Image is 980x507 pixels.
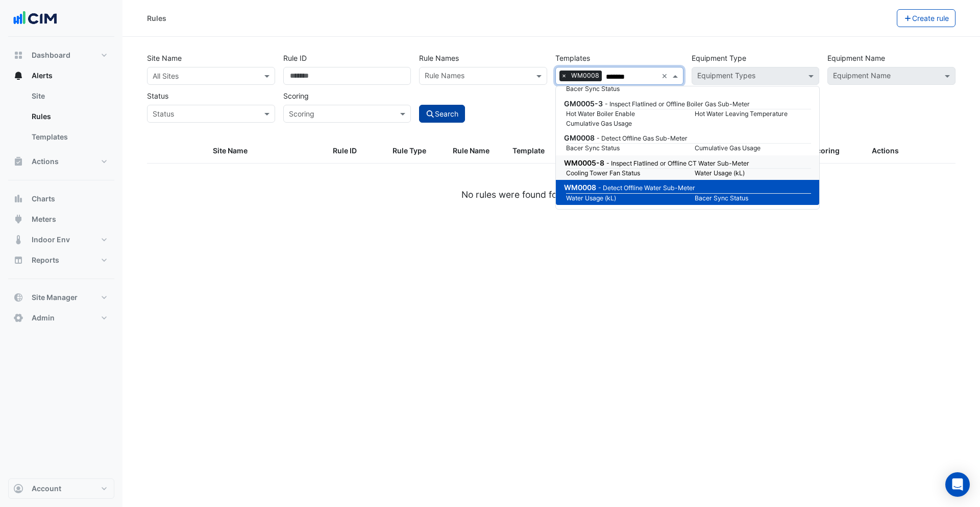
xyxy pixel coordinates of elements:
span: GM0008 [564,133,595,142]
div: Scoring [812,145,860,157]
button: Dashboard [8,45,114,65]
small: Cooling Tower Fan Status [560,169,689,178]
app-icon: Indoor Env [13,235,23,245]
span: GM0005-3 [564,99,603,108]
app-icon: Charts [13,194,23,204]
button: Alerts [8,65,114,86]
div: Template [512,145,560,157]
div: Equipment Types [696,70,755,83]
span: Dashboard [32,50,70,60]
button: Admin [8,308,114,328]
div: Actions [872,145,949,157]
label: Rule ID [283,49,307,67]
small: Detect Offline Gas Sub-Meter [597,134,688,142]
div: Equipment Name [831,70,891,83]
span: Reports [32,255,59,265]
small: Water Usage (kL) [689,169,817,178]
button: Search [419,105,465,123]
div: Site Name [213,145,321,157]
div: Alerts [8,86,114,151]
span: Indoor Env [32,235,70,245]
div: Rule Names [423,70,464,83]
button: Meters [8,209,114,229]
button: Account [8,478,114,499]
app-icon: Dashboard [13,50,23,60]
small: Hot Water Leaving Temperature [689,109,817,119]
span: Charts [32,194,55,204]
small: Inspect Flatlined or Offline CT Water Sub-Meter [606,159,749,167]
button: Create rule [897,9,956,27]
span: WM0005-8 [564,158,604,167]
app-icon: Admin [13,313,23,323]
span: WM0008 [564,183,596,192]
small: Water Usage (kL) [560,194,689,203]
button: Site Manager [8,287,114,308]
label: Scoring [283,87,309,105]
div: Rule Name [453,145,500,157]
label: Equipment Name [827,49,885,67]
span: Clear [661,71,670,81]
app-icon: Actions [13,156,23,167]
label: Templates [555,49,590,67]
label: Site Name [147,49,182,67]
a: Site [23,86,114,106]
small: Bacer Sync Status [689,194,817,203]
div: Rule ID [333,145,380,157]
a: Templates [23,127,114,147]
img: Company Logo [12,8,58,29]
button: Indoor Env [8,229,114,250]
small: Cumulative Gas Usage [560,119,689,128]
small: Detect Offline Water Sub-Meter [598,184,695,192]
span: Account [32,483,61,494]
span: Alerts [32,71,53,81]
app-icon: Alerts [13,71,23,81]
span: Site Manager [32,292,78,303]
span: WM0008 [569,71,602,81]
label: Equipment Type [692,49,746,67]
small: Hot Water Boiler Enable [560,109,689,119]
button: Charts [8,189,114,209]
button: Actions [8,151,114,172]
label: Status [147,87,168,105]
label: Rule Names [419,49,459,67]
span: Actions [32,156,59,167]
div: Rules [147,13,166,24]
button: Reports [8,250,114,270]
app-icon: Reports [13,255,23,265]
span: Meters [32,214,56,224]
span: Admin [32,313,55,323]
div: No rules were found for this search criteria [147,188,955,201]
app-icon: Meters [13,214,23,224]
small: Bacer Sync Status [560,84,689,94]
small: Bacer Sync Status [560,144,689,153]
div: Rule Type [393,145,440,157]
span: × [559,71,569,81]
a: Rules [23,106,114,127]
div: Open Intercom Messenger [945,472,970,497]
ng-dropdown-panel: Options list [555,86,820,210]
app-icon: Site Manager [13,292,23,303]
small: Cumulative Gas Usage [689,144,817,153]
small: Inspect Flatlined or Offline Boiler Gas Sub-Meter [605,100,750,108]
